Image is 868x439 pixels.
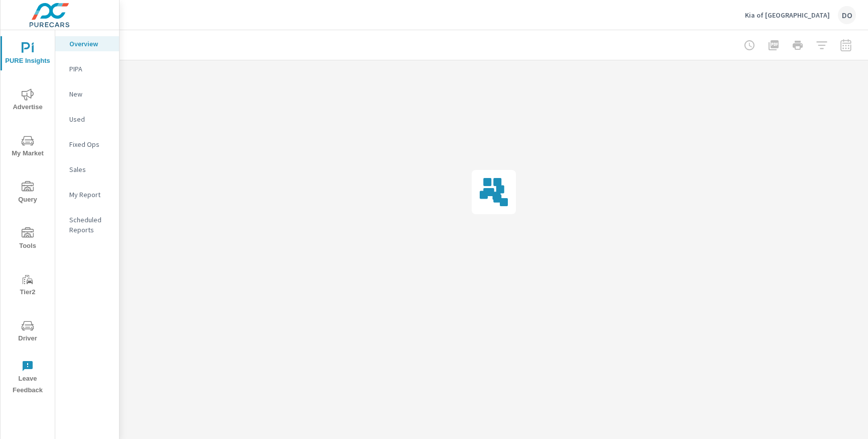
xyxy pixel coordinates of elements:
[55,187,119,202] div: My Report
[838,6,856,24] div: DO
[55,36,119,51] div: Overview
[55,212,119,237] div: Scheduled Reports
[69,114,111,124] p: Used
[69,89,111,99] p: New
[69,64,111,74] p: PIPA
[1,30,55,400] div: nav menu
[4,181,52,206] span: Query
[69,139,111,149] p: Fixed Ops
[4,135,52,159] span: My Market
[69,39,111,49] p: Overview
[55,137,119,152] div: Fixed Ops
[69,215,111,235] p: Scheduled Reports
[4,320,52,344] span: Driver
[4,227,52,252] span: Tools
[69,190,111,200] p: My Report
[745,11,830,20] p: Kia of [GEOGRAPHIC_DATA]
[69,164,111,174] p: Sales
[4,274,52,298] span: Tier2
[4,42,52,67] span: PURE Insights
[4,89,52,113] span: Advertise
[55,112,119,127] div: Used
[4,360,52,396] span: Leave Feedback
[55,61,119,76] div: PIPA
[55,162,119,177] div: Sales
[55,86,119,102] div: New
